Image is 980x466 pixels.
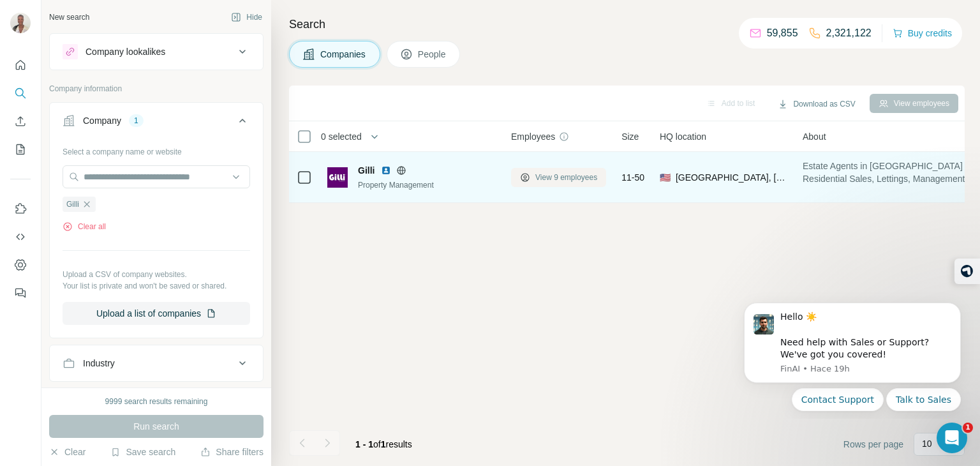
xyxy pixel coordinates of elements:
[922,437,932,450] p: 10
[50,36,263,67] button: Company lookalikes
[10,13,31,33] img: Avatar
[10,282,31,304] button: Feedback
[355,439,412,449] span: results
[10,225,31,248] button: Use Surfe API
[373,439,381,449] span: of
[355,439,373,449] span: 1 - 1
[843,438,903,451] span: Rows per page
[381,439,386,449] span: 1
[358,179,496,191] div: Property Management
[767,26,798,41] p: 59,855
[50,348,263,379] button: Industry
[511,168,606,187] button: View 9 employees
[83,357,115,370] div: Industry
[725,292,980,419] iframe: Intercom notifications mensaje
[63,280,250,292] p: Your list is private and won't be saved or shared.
[963,423,973,433] span: 1
[63,221,106,232] button: Clear all
[327,167,348,188] img: Logo of Gilli
[50,105,263,141] button: Company1
[535,172,597,183] span: View 9 employees
[105,396,208,407] div: 9999 search results remaining
[63,141,250,158] div: Select a company name or website
[381,165,391,176] img: LinkedIn logo
[222,8,271,27] button: Hide
[676,171,787,184] span: [GEOGRAPHIC_DATA], [GEOGRAPHIC_DATA]
[418,48,447,61] span: People
[621,171,644,184] span: 11-50
[63,269,250,280] p: Upload a CSV of company websites.
[49,83,264,94] p: Company information
[110,446,175,458] button: Save search
[63,302,250,325] button: Upload a list of companies
[49,11,89,23] div: New search
[511,130,555,143] span: Employees
[200,446,264,458] button: Share filters
[893,24,952,42] button: Buy credits
[358,164,375,177] span: Gilli
[937,423,967,453] iframe: Intercom live chat
[10,253,31,276] button: Dashboard
[660,171,671,184] span: 🇺🇸
[321,130,362,143] span: 0 selected
[803,130,826,143] span: About
[621,130,639,143] span: Size
[83,114,121,127] div: Company
[49,446,85,458] button: Clear
[769,94,864,114] button: Download as CSV
[10,110,31,133] button: Enrich CSV
[10,197,31,220] button: Use Surfe on LinkedIn
[129,115,144,126] div: 1
[85,45,165,58] div: Company lookalikes
[10,54,31,77] button: Quick start
[660,130,706,143] span: HQ location
[826,26,872,41] p: 2,321,122
[320,48,367,61] span: Companies
[10,82,31,105] button: Search
[66,199,79,210] span: Gilli
[289,15,965,33] h4: Search
[10,138,31,161] button: My lists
